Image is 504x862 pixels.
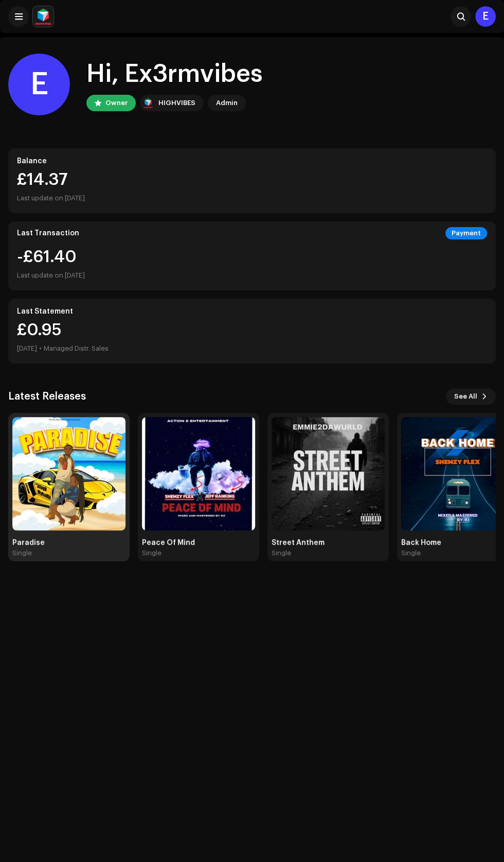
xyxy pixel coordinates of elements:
[158,97,195,109] div: HIGHVIBES
[216,97,238,109] div: Admin
[12,417,125,530] img: a6a9565f-66ea-48c7-bd4d-317747fc6ca0
[142,97,154,109] img: feab3aad-9b62-475c-8caf-26f15a9573ee
[17,342,37,355] div: [DATE]
[142,417,255,530] img: ae046554-a55e-46e8-b0ad-6ec9ea3bdd12
[445,227,487,239] div: Payment
[12,539,125,547] div: Paradise
[142,549,161,557] div: Single
[272,417,385,530] img: 6561aa6a-f414-4a6b-b146-175592d1f43b
[44,342,109,355] div: Managed Distr. Sales
[8,388,86,405] h3: Latest Releases
[17,192,487,204] div: Last update on [DATE]
[17,229,79,237] div: Last Transaction
[8,299,496,364] re-o-card-value: Last Statement
[272,549,291,557] div: Single
[142,539,255,547] div: Peace Of Mind
[12,549,32,557] div: Single
[17,307,487,316] div: Last Statement
[8,54,70,115] div: E
[17,157,487,165] div: Balance
[105,97,128,109] div: Owner
[454,386,477,407] span: See All
[17,269,85,282] div: Last update on [DATE]
[272,539,385,547] div: Street Anthem
[401,549,421,557] div: Single
[8,148,496,213] re-o-card-value: Balance
[446,388,496,405] button: See All
[86,58,263,91] div: Hi, Ex3rmvibes
[33,6,53,27] img: feab3aad-9b62-475c-8caf-26f15a9573ee
[39,342,42,355] div: •
[475,6,496,27] div: E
